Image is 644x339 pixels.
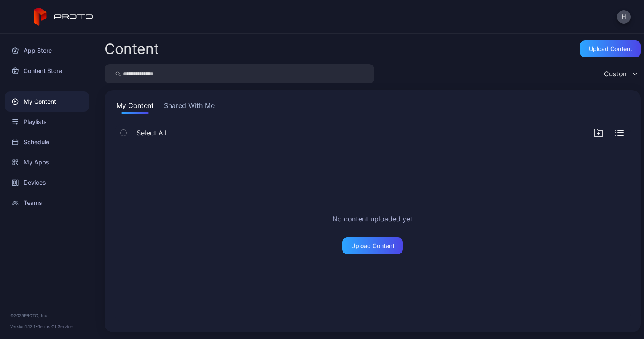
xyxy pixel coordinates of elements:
a: Terms Of Service [38,324,73,329]
div: Upload Content [351,242,394,249]
div: Upload Content [589,46,632,52]
a: Playlists [5,112,89,132]
div: Content [105,42,159,56]
button: Upload Content [580,40,641,57]
a: My Content [5,91,89,112]
a: My Apps [5,152,89,172]
div: © 2025 PROTO, Inc. [10,312,84,319]
a: Teams [5,193,89,213]
h2: No content uploaded yet [333,214,413,224]
a: Content Store [5,61,89,81]
button: Upload Content [342,237,403,254]
a: Schedule [5,132,89,152]
a: App Store [5,40,89,61]
a: Devices [5,172,89,193]
button: My Content [115,100,156,114]
span: Select All [137,128,166,138]
div: Custom [604,70,629,78]
span: Version 1.13.1 • [10,324,38,329]
button: Shared With Me [162,100,216,114]
button: H [617,10,631,24]
button: Custom [600,64,641,83]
